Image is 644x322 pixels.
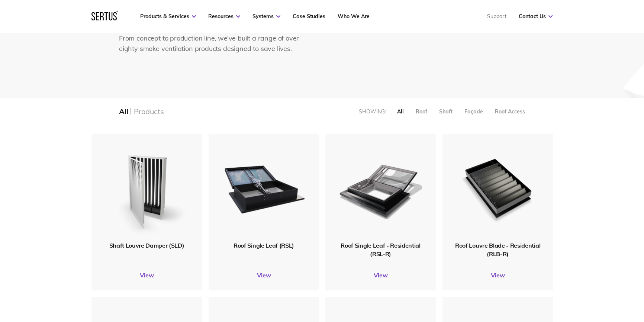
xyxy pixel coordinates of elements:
[209,271,319,279] a: View
[455,242,540,257] span: Roof Louvre Blade - Residential (RLB-R)
[208,13,240,20] a: Resources
[359,108,386,115] div: Showing:
[252,13,280,20] a: Systems
[134,107,164,116] div: Products
[510,236,644,322] div: Виджет чата
[510,236,644,322] iframe: Chat Widget
[439,108,453,115] div: Shaft
[487,13,506,20] a: Support
[293,13,325,20] a: Case Studies
[495,108,525,115] div: Roof Access
[397,108,404,115] div: All
[416,108,427,115] div: Roof
[234,242,294,249] span: Roof Single Leaf (RSL)
[442,271,553,279] a: View
[109,242,184,249] span: Shaft Louvre Damper (SLD)
[91,271,202,279] a: View
[140,13,196,20] a: Products & Services
[341,242,420,257] span: Roof Single Leaf - Residential (RSL-R)
[338,13,370,20] a: Who We Are
[464,108,483,115] div: Façade
[325,271,436,279] a: View
[119,33,307,55] div: From concept to production line, we’ve built a range of over eighty smoke ventilation products de...
[519,13,553,20] a: Contact Us
[119,107,128,116] div: All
